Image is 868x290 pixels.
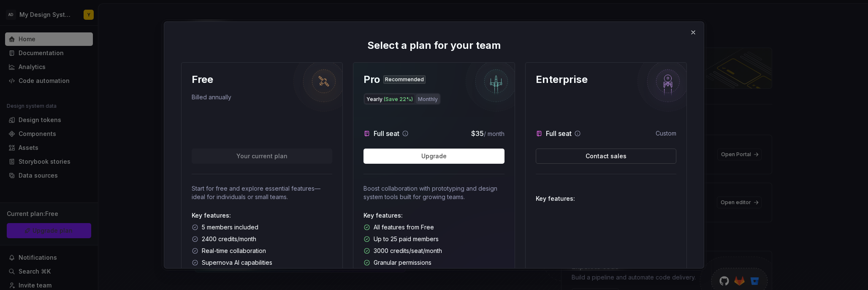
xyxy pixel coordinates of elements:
p: Free [192,73,213,86]
span: $35 [471,129,484,138]
p: Key features: [192,211,332,220]
p: Custom [656,129,676,138]
button: Yearly [364,94,415,104]
p: 2400 credits/month [202,235,256,243]
button: Upgrade [363,149,504,164]
span: (Save 22%) [384,96,413,102]
p: Real-time collaboration [202,247,266,255]
p: Billed annually [192,93,231,105]
span: / month [484,130,505,137]
p: 3000 credits/seat/month [374,247,442,255]
p: Select a plan for your team [367,39,501,52]
p: Boost collaboration with prototyping and design system tools built for growing teams. [363,184,504,201]
p: Full seat [546,128,572,138]
div: Recommended [383,75,426,84]
p: Full seat [374,128,399,138]
p: Granular permissions [374,258,431,267]
button: Monthly [416,94,440,104]
p: Enterprise [536,73,588,86]
p: All features from Free [374,223,434,231]
p: Key features: [363,211,504,220]
p: Up to 25 paid members [374,235,439,243]
p: Start for free and explore essential features—ideal for individuals or small teams. [192,184,332,201]
a: Contact sales [536,149,676,164]
span: Contact sales [586,152,627,160]
p: 5 members included [202,223,258,231]
span: Upgrade [421,152,447,160]
p: Key features: [536,194,676,203]
p: Supernova AI capabilities [202,258,272,267]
